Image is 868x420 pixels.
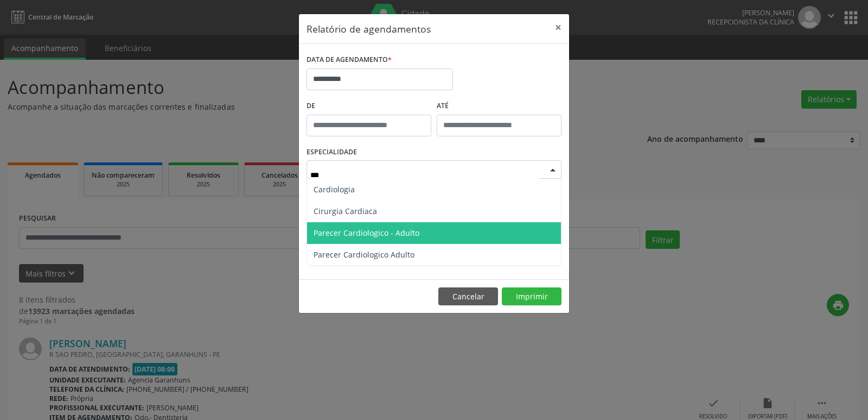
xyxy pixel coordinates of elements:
label: ATÉ [437,98,561,115]
span: Cardiologia [314,184,355,195]
h5: Relatório de agendamentos [307,22,431,36]
button: Close [547,14,569,41]
span: Parecer Cardiologico - Adulto [314,228,419,238]
button: Imprimir [502,287,561,306]
span: Parecer Cardiologico Adulto [314,249,414,260]
label: DATA DE AGENDAMENTO [307,52,392,68]
span: Cirurgia Cardiaca [314,206,377,216]
label: De [307,98,431,115]
button: Cancelar [438,287,498,306]
label: ESPECIALIDADE [307,144,357,161]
